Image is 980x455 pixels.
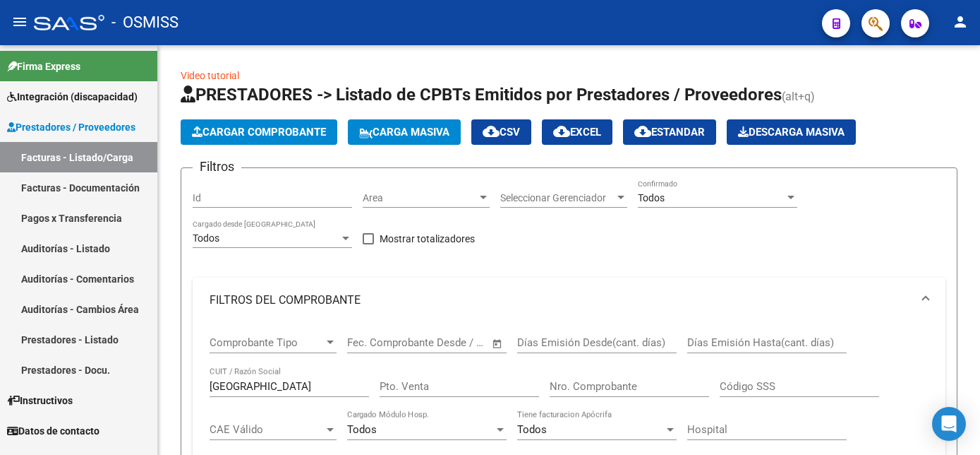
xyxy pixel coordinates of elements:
[11,13,28,30] mat-icon: menu
[932,407,966,441] div: Open Intercom Messenger
[727,119,856,145] button: Descarga Masiva
[181,119,337,145] button: Cargar Comprobante
[638,192,665,203] span: Todos
[782,90,815,103] span: (alt+q)
[634,123,651,140] mat-icon: cloud_download
[363,192,477,204] span: Area
[210,292,912,308] mat-panel-title: FILTROS DEL COMPROBANTE
[517,423,547,436] span: Todos
[210,423,324,436] span: CAE Válido
[471,119,531,145] button: CSV
[192,126,326,138] span: Cargar Comprobante
[193,232,219,244] span: Todos
[348,119,461,145] button: Carga Masiva
[406,336,474,349] input: End date
[483,123,500,140] mat-icon: cloud_download
[7,89,138,105] span: Integración (discapacidad)
[553,123,570,140] mat-icon: cloud_download
[738,126,845,138] span: Descarga Masiva
[210,336,324,349] span: Comprobante Tipo
[7,59,80,74] span: Firma Express
[7,119,135,135] span: Prestadores / Proveedores
[490,336,506,352] button: Open calendar
[347,423,377,436] span: Todos
[347,336,393,349] input: Start date
[623,119,716,145] button: Estandar
[7,393,73,408] span: Instructivos
[193,278,945,323] mat-expansion-panel-header: FILTROS DEL COMPROBANTE
[553,126,601,138] span: EXCEL
[193,157,241,177] h3: Filtros
[542,119,612,145] button: EXCEL
[181,70,239,81] a: Video tutorial
[634,126,705,138] span: Estandar
[181,85,782,105] span: PRESTADORES -> Listado de CPBTs Emitidos por Prestadores / Proveedores
[727,119,856,145] app-download-masive: Descarga masiva de comprobantes (adjuntos)
[111,7,179,38] span: - OSMISS
[500,192,615,204] span: Seleccionar Gerenciador
[380,230,475,247] span: Mostrar totalizadores
[359,126,449,138] span: Carga Masiva
[7,423,99,439] span: Datos de contacto
[483,126,520,138] span: CSV
[952,13,969,30] mat-icon: person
